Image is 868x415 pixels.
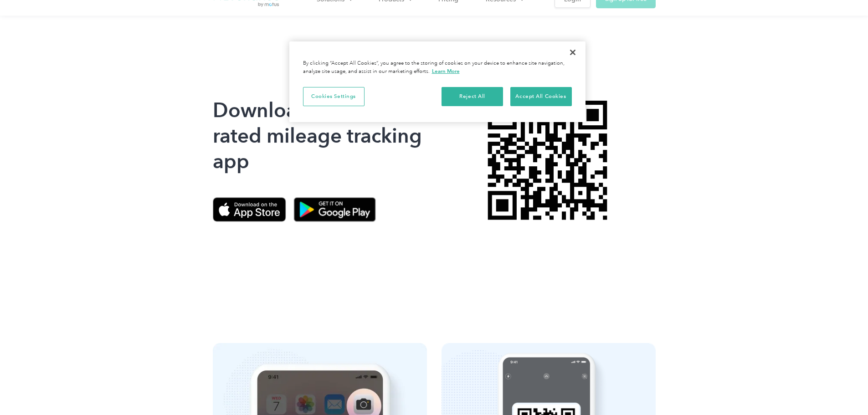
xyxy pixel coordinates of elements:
[303,87,365,106] button: Cookies Settings
[563,42,583,62] button: Close
[510,87,572,106] button: Accept All Cookies
[289,41,586,122] div: Cookie banner
[442,87,503,106] button: Reject All
[432,68,460,74] a: More information about your privacy, opens in a new tab
[303,60,572,76] div: By clicking “Accept All Cookies”, you agree to the storing of cookies on your device to enhance s...
[289,41,586,122] div: Privacy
